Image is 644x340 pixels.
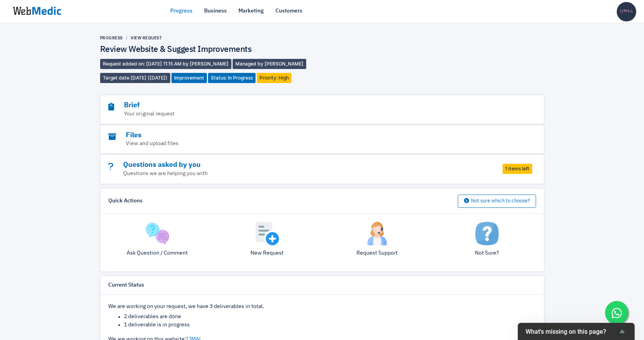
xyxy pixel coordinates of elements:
[100,59,231,69] span: Request added on: [DATE] 11:15 AM by [PERSON_NAME]
[124,313,536,321] li: 2 deliverables are done
[100,45,322,55] h4: Review Website & Suggest Improvements
[475,222,499,245] img: not-sure.png
[124,321,536,329] li: 1 deliverable is in progress
[146,222,169,245] img: question.png
[171,73,207,83] span: Improvement
[100,73,170,83] span: Target date [DATE] ([DATE])
[275,7,302,15] a: Customers
[365,222,389,245] img: support.png
[108,101,493,110] h3: Brief
[108,249,206,257] p: Ask Question / Comment
[503,164,532,174] span: 1 items left
[108,110,493,118] p: Your original request
[131,35,162,40] a: View Request
[208,73,256,83] span: Status: In Progress
[100,35,322,41] nav: breadcrumb
[170,7,192,15] a: Progress
[256,222,279,245] img: add.png
[526,327,627,336] button: Show survey - What's missing on this page?
[328,249,426,257] p: Request Support
[108,161,493,170] h3: Questions asked by you
[526,328,618,335] span: What's missing on this page?
[218,249,316,257] p: New Request
[108,170,493,178] p: Questions we are helping you with
[458,195,536,208] button: Not sure which to choose?
[108,140,493,148] p: View and upload files
[108,198,143,205] h6: Quick Actions
[100,35,123,40] a: Progress
[257,73,291,83] span: Priority: High
[108,303,536,311] p: We are working on your request, we have 3 deliverables in total.
[233,59,306,69] span: Managed by [PERSON_NAME]
[204,7,227,15] a: Business
[238,7,264,15] a: Marketing
[108,282,144,289] h6: Current Status
[438,249,536,257] p: Not Sure?
[108,131,493,140] h3: Files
